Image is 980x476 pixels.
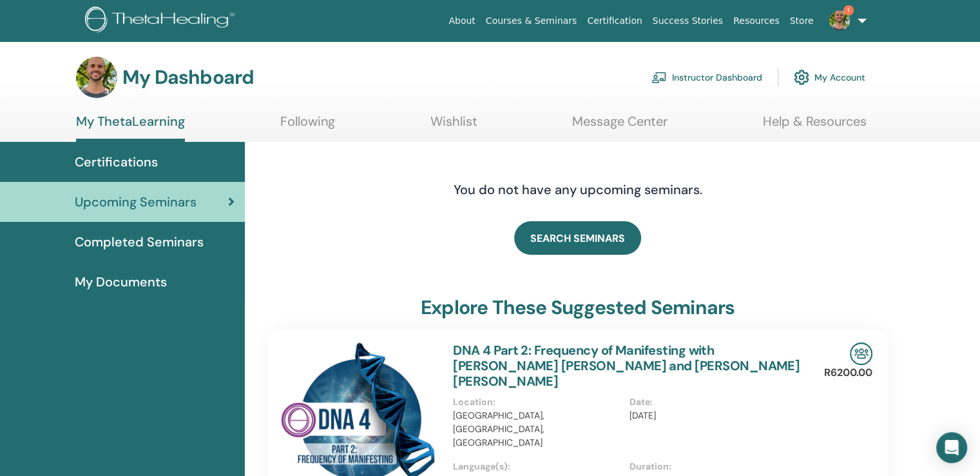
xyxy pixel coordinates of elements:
[76,114,185,142] a: My ThetaLearning
[443,9,480,33] a: About
[794,63,865,92] a: My Account
[785,9,819,33] a: Store
[629,395,798,409] p: Date :
[453,395,621,409] p: Location :
[453,342,800,390] a: DNA 4 Part 2: Frequency of Manifesting with [PERSON_NAME] [PERSON_NAME] and [PERSON_NAME] [PERSON...
[936,432,967,463] div: Open Intercom Messenger
[421,296,735,319] h3: explore these suggested seminars
[514,221,641,255] a: SEARCH SEMINARS
[582,9,647,33] a: Certification
[481,9,582,33] a: Courses & Seminars
[651,63,762,92] a: Instructor Dashboard
[824,365,872,381] p: R6200.00
[430,114,477,139] a: Wishlist
[530,232,625,245] span: SEARCH SEMINARS
[843,5,854,15] span: 1
[850,342,872,365] img: In-Person Seminar
[651,72,667,83] img: chalkboard-teacher.svg
[280,114,335,139] a: Following
[75,192,197,212] span: Upcoming Seminars
[453,409,621,450] p: [GEOGRAPHIC_DATA], [GEOGRAPHIC_DATA], [GEOGRAPHIC_DATA]
[572,114,668,139] a: Message Center
[794,66,809,88] img: cog.svg
[375,182,781,197] h4: You do not have any upcoming seminars.
[75,152,158,172] span: Certifications
[763,114,867,139] a: Help & Resources
[728,9,785,33] a: Resources
[76,57,117,98] img: default.jpg
[75,232,204,252] span: Completed Seminars
[648,9,728,33] a: Success Stories
[629,460,798,473] p: Duration :
[629,409,798,422] p: [DATE]
[85,6,239,35] img: logo.png
[453,460,621,473] p: Language(s) :
[122,66,254,89] h3: My Dashboard
[75,272,167,292] span: My Documents
[829,10,850,31] img: default.jpg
